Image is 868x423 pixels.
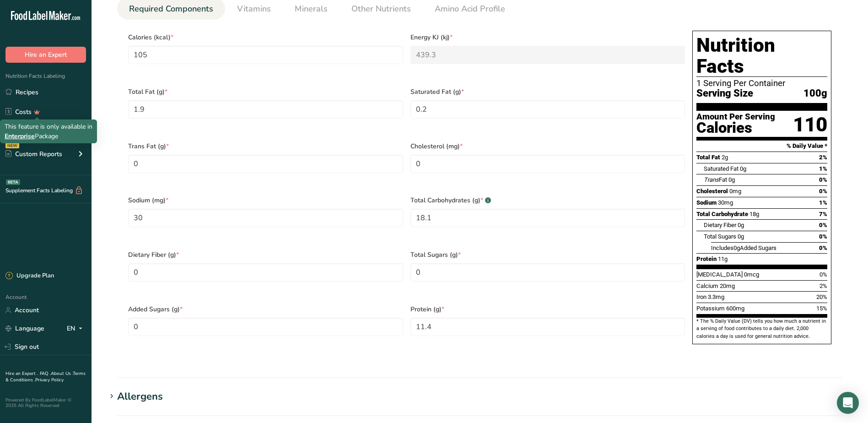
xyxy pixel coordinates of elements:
section: * The % Daily Value (DV) tells you how much a nutrient in a serving of food contributes to a dail... [696,318,827,340]
span: Protein [696,255,717,262]
div: Calories [696,121,775,135]
span: Other Nutrients [351,3,411,15]
span: Dietary Fiber [704,222,736,228]
span: 15% [816,305,827,312]
span: 0% [819,188,827,195]
span: Required Components [129,3,213,15]
div: BETA [6,179,20,185]
span: 20mg [720,282,735,289]
button: Hire an Expert [5,47,86,63]
span: Energy KJ (kj) [410,33,685,42]
span: Total Sugars (g) [410,250,685,260]
span: 0mg [729,188,741,195]
span: 0g [738,233,744,240]
span: 30mg [718,199,733,206]
span: 2g [722,154,728,161]
div: Amount Per Serving [696,113,775,121]
div: EN [67,323,86,334]
span: Cholesterol [696,188,728,195]
span: Fat [704,176,727,183]
span: 0% [819,222,827,228]
span: 0g [738,222,744,228]
span: 11g [718,255,728,262]
span: Added Sugars (g) [128,304,403,314]
span: Sodium [696,199,717,206]
span: Cholesterol (mg) [410,141,685,151]
span: 3.3mg [708,293,724,300]
span: Protein (g) [410,304,685,314]
span: Total Fat [696,154,720,161]
a: FAQ . [40,370,51,377]
span: Includes Added Sugars [711,244,776,251]
span: Minerals [295,3,328,15]
span: Iron [696,293,706,300]
span: Saturated Fat (g) [410,87,685,97]
span: 0g [733,244,740,251]
span: Trans Fat (g) [128,141,403,151]
span: 600mg [726,305,744,312]
span: 2% [819,154,827,161]
span: Total Fat (g) [128,87,403,97]
span: Calcium [696,282,718,289]
span: 2% [819,282,827,289]
a: Terms & Conditions . [5,370,86,383]
div: Allergens [117,389,163,404]
a: About Us . [51,370,73,377]
span: Potassium [696,305,725,312]
span: [MEDICAL_DATA] [696,271,743,278]
span: 1% [819,165,827,172]
div: Custom Reports [5,149,62,159]
span: 18g [749,211,759,217]
span: 0mcg [744,271,759,278]
h1: Nutrition Facts [696,35,827,77]
span: 0g [740,165,746,172]
span: 20% [816,293,827,300]
span: Dietary Fiber (g) [128,250,403,260]
span: 0% [819,176,827,183]
span: 0% [819,244,827,251]
a: Language [5,320,44,336]
i: Trans [704,176,719,183]
div: This feature is only available in Package [5,122,92,141]
span: Calories (kcal) [128,33,403,42]
a: Hire an Expert . [5,370,38,377]
div: Powered By FoodLabelMaker © 2025 All Rights Reserved [5,397,86,408]
span: Vitamins [237,3,271,15]
span: 7% [819,211,827,217]
a: Privacy Policy [35,377,64,383]
span: Enterprise [5,132,35,141]
span: Sodium (mg) [128,195,403,205]
div: Upgrade Plan [5,271,54,281]
span: Amino Acid Profile [435,3,505,15]
div: Open Intercom Messenger [837,392,859,414]
span: 100g [803,88,827,99]
span: 0g [728,176,735,183]
span: Total Sugars [704,233,736,240]
div: 1 Serving Per Container [696,79,827,88]
span: 0% [819,271,827,278]
span: 1% [819,199,827,206]
span: 0% [819,233,827,240]
span: Saturated Fat [704,165,739,172]
div: NEW [5,143,19,148]
span: Total Carbohydrate [696,211,748,217]
section: % Daily Value * [696,141,827,152]
span: Total Carbohydrates (g) [410,195,685,205]
span: Serving Size [696,88,753,99]
div: 110 [793,113,827,137]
